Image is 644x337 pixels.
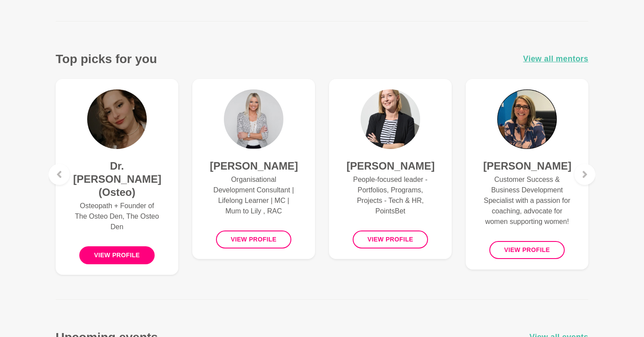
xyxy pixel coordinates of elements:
button: View profile [353,231,428,248]
a: Hayley Scott[PERSON_NAME]Organisational Development Consultant | Lifelong Learner | MC | Mum to L... [192,79,315,259]
a: Dr. Anastasiya Ovechkin (Osteo)Dr. [PERSON_NAME] (Osteo)Osteopath + Founder of The Osteo Den, The... [56,79,178,275]
h3: Top picks for you [56,51,157,67]
p: Osteopath + Founder of The Osteo Den, The Osteo Den [73,201,161,232]
button: View profile [79,246,155,264]
h4: [PERSON_NAME] [347,160,434,173]
h4: [PERSON_NAME] [483,160,571,173]
p: People-focused leader - Portfolios, Programs, Projects - Tech & HR, PointsBet [347,174,434,216]
img: Jodie Coomer [361,89,420,149]
h4: [PERSON_NAME] [210,160,297,173]
button: View profile [216,231,292,248]
p: Organisational Development Consultant | Lifelong Learner | MC | Mum to Lily , RAC [210,174,297,216]
img: Dr. Anastasiya Ovechkin (Osteo) [87,89,147,149]
button: View profile [489,241,565,259]
img: Hayley Scott [224,89,283,149]
a: Jodie Coomer[PERSON_NAME]People-focused leader - Portfolios, Programs, Projects - Tech & HR, Poin... [329,79,452,259]
h4: Dr. [PERSON_NAME] (Osteo) [73,160,161,199]
img: Kate Vertsonis [497,89,557,149]
a: Kate Vertsonis[PERSON_NAME]Customer Success & Business Development Specialist with a passion for ... [466,79,588,270]
p: Customer Success & Business Development Specialist with a passion for coaching, advocate for wome... [483,174,571,227]
a: View all mentors [523,53,588,65]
